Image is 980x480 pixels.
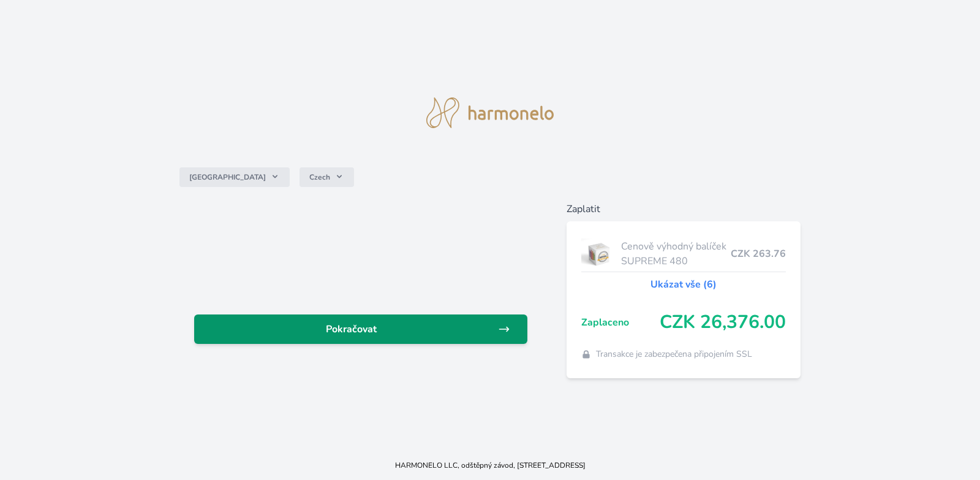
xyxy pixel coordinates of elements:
[189,172,266,182] span: [GEOGRAPHIC_DATA]
[179,167,290,187] button: [GEOGRAPHIC_DATA]
[596,348,752,360] span: Transakce je zabezpečena připojením SSL
[567,202,800,216] h6: Zaplatit
[660,311,786,333] span: CZK 26,376.00
[204,322,498,337] span: Pokračovat
[731,246,786,261] span: CZK 263.76
[426,97,554,128] img: logo.svg
[650,277,717,292] a: Ukázat vše (6)
[581,315,659,330] span: Zaplaceno
[309,172,330,182] span: Czech
[621,239,731,269] span: Cenově výhodný balíček SUPREME 480
[300,167,354,187] button: Czech
[581,238,616,269] img: supreme.jpg
[194,314,527,344] a: Pokračovat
